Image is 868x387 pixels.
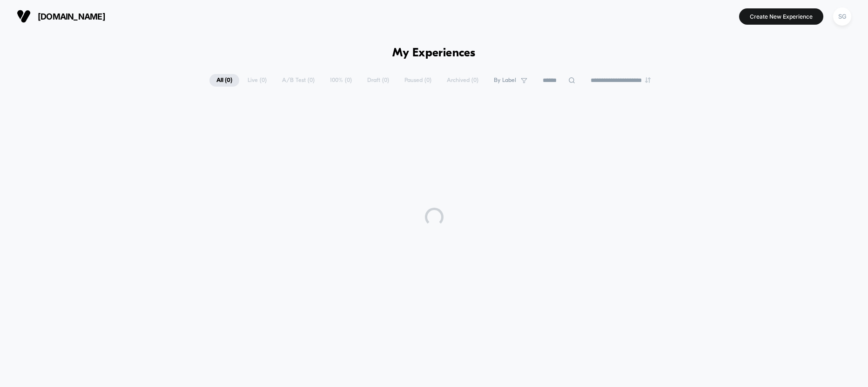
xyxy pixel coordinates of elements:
button: Create New Experience [739,8,823,25]
button: SG [830,7,854,26]
span: All ( 0 ) [209,74,239,87]
img: Visually logo [17,9,31,23]
span: [DOMAIN_NAME] [38,12,105,21]
img: end [645,77,651,83]
button: [DOMAIN_NAME] [14,9,108,24]
div: SG [833,7,851,26]
span: By Label [494,77,516,84]
h1: My Experiences [392,47,476,60]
